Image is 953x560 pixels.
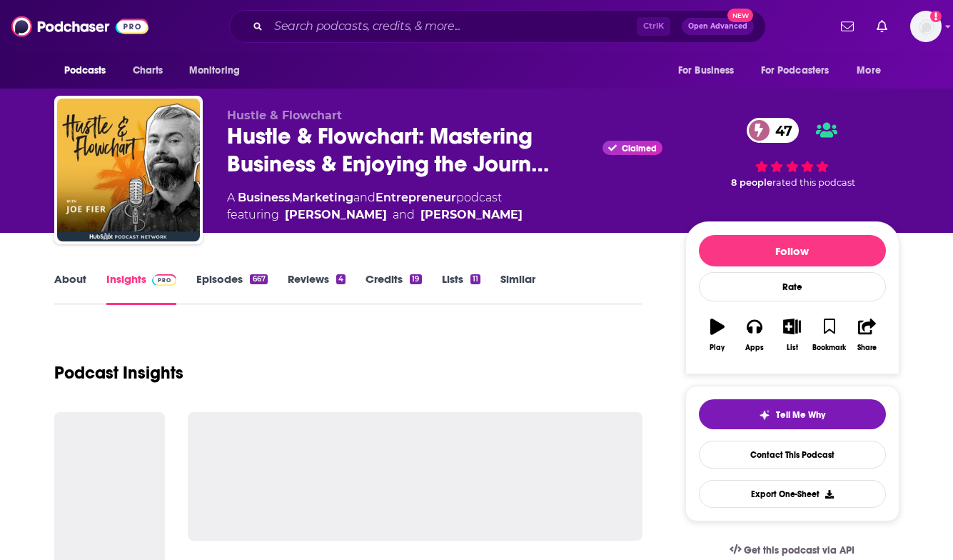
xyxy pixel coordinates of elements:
img: Podchaser Pro [152,274,177,286]
button: open menu [847,57,899,84]
span: Hustle & Flowchart [227,109,342,122]
span: Charts [133,61,163,81]
div: Bookmark [812,344,846,352]
span: Claimed [622,145,657,152]
a: Business [238,191,290,204]
span: Logged in as megcassidy [910,11,942,42]
a: Credits19 [365,272,421,305]
span: Monitoring [189,61,240,81]
button: tell me why sparkleTell Me Why [699,399,886,429]
span: For Business [678,61,735,81]
span: featuring [227,206,523,224]
div: 667 [250,274,267,284]
a: Show notifications dropdown [871,14,893,39]
button: Apps [736,309,773,361]
img: User Profile [910,11,942,42]
img: tell me why sparkle [759,409,770,421]
span: New [727,9,753,22]
a: Marketing [292,191,353,204]
div: 11 [470,274,480,284]
a: 47 [747,118,800,143]
a: InsightsPodchaser Pro [106,272,177,305]
span: 47 [761,118,800,143]
h1: Podcast Insights [54,362,183,384]
span: , [290,191,292,204]
a: About [54,272,86,305]
span: Open Advanced [688,23,747,30]
a: Reviews4 [288,272,346,305]
input: Search podcasts, credits, & more... [268,15,637,38]
div: 4 [336,274,346,284]
span: More [857,61,881,81]
button: Show profile menu [910,11,942,42]
button: Bookmark [811,309,848,361]
a: Contact This Podcast [699,441,886,469]
span: Ctrl K [637,17,670,36]
span: Get this podcast via API [744,544,854,556]
button: open menu [179,57,258,84]
span: Tell Me Why [776,409,825,421]
button: Follow [699,235,886,266]
span: 8 people [731,177,772,188]
a: Entrepreneur [375,191,456,204]
a: [PERSON_NAME] [420,206,523,224]
button: Open AdvancedNew [682,18,754,35]
img: Hustle & Flowchart: Mastering Business & Enjoying the Journey [57,99,200,241]
a: Show notifications dropdown [835,14,859,39]
span: rated this podcast [772,177,855,188]
div: Rate [699,272,886,301]
button: open menu [54,57,125,84]
span: For Podcasters [761,61,830,81]
div: Play [710,344,725,352]
span: Podcasts [64,61,106,81]
div: List [787,344,798,352]
div: Apps [745,344,764,352]
button: List [773,309,810,361]
button: open menu [752,57,850,84]
svg: Add a profile image [930,11,942,22]
button: open menu [668,57,752,84]
a: Similar [500,272,535,305]
div: A podcast [227,189,523,224]
button: Export One-Sheet [699,480,886,508]
span: and [353,191,375,204]
div: 47 8 peoplerated this podcast [685,109,899,198]
span: and [393,206,415,224]
a: Charts [123,57,172,84]
img: Podchaser - Follow, Share and Rate Podcasts [11,13,148,40]
button: Play [699,309,736,361]
div: 19 [410,274,421,284]
a: [PERSON_NAME] [285,206,387,224]
div: Search podcasts, credits, & more... [229,10,766,43]
a: Episodes667 [196,272,267,305]
a: Lists11 [442,272,480,305]
div: Share [857,344,877,352]
button: Share [848,309,885,361]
